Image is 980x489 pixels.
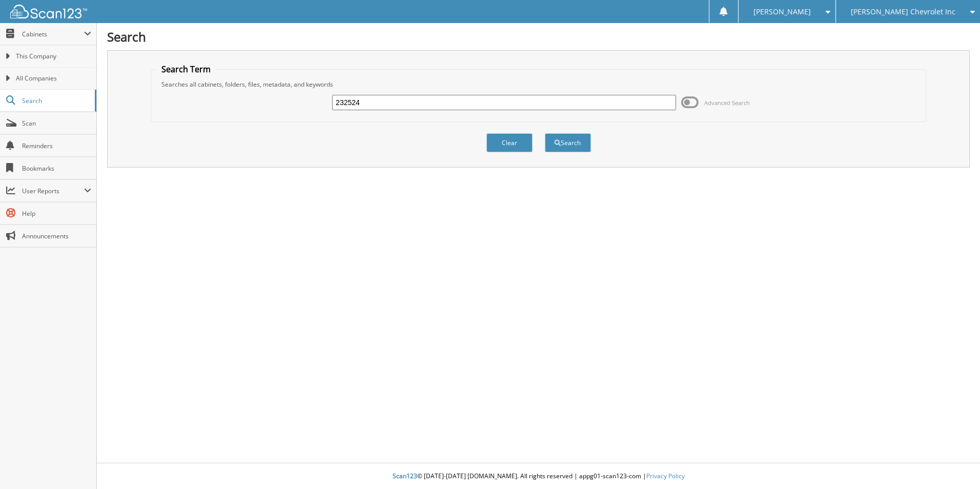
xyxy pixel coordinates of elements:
[22,141,91,150] span: Reminders
[10,5,87,18] img: scan123-logo-white.svg
[22,164,91,173] span: Bookmarks
[545,133,591,152] button: Search
[156,64,216,75] legend: Search Term
[22,187,84,195] span: User Reports
[107,28,970,45] h1: Search
[22,30,84,38] span: Cabinets
[16,52,91,61] span: This Company
[393,472,417,480] span: Scan123
[851,9,955,15] span: [PERSON_NAME] Chevrolet Inc
[704,99,750,107] span: Advanced Search
[22,96,90,105] span: Search
[156,80,921,89] div: Searches all cabinets, folders, files, metadata, and keywords
[486,133,533,152] button: Clear
[16,74,91,83] span: All Companies
[22,119,91,128] span: Scan
[753,9,811,15] span: [PERSON_NAME]
[22,209,91,218] span: Help
[22,232,91,240] span: Announcements
[97,464,980,489] div: © [DATE]-[DATE] [DOMAIN_NAME]. All rights reserved | appg01-scan123-com |
[929,440,980,489] iframe: Chat Widget
[646,472,685,480] a: Privacy Policy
